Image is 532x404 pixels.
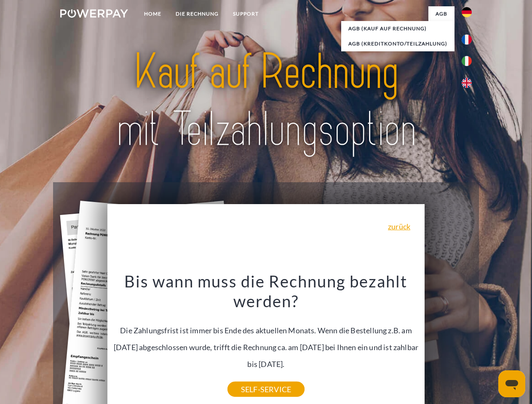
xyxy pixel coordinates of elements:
[341,36,454,51] a: AGB (Kreditkonto/Teilzahlung)
[388,223,410,230] a: zurück
[112,271,420,311] h3: Bis wann muss die Rechnung bezahlt werden?
[112,271,420,389] div: Die Zahlungsfrist ist immer bis Ende des aktuellen Monats. Wenn die Bestellung z.B. am [DATE] abg...
[227,382,305,397] a: SELF-SERVICE
[137,6,168,21] a: Home
[60,9,128,18] img: logo-powerpay-white.svg
[80,40,452,161] img: title-powerpay_de.svg
[226,6,266,21] a: SUPPORT
[462,35,472,45] img: fr
[498,370,525,397] iframe: Schaltfläche zum Öffnen des Messaging-Fensters
[341,21,454,36] a: AGB (Kauf auf Rechnung)
[428,6,454,21] a: agb
[168,6,226,21] a: DIE RECHNUNG
[462,78,472,88] img: en
[462,7,472,17] img: de
[462,56,472,66] img: it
